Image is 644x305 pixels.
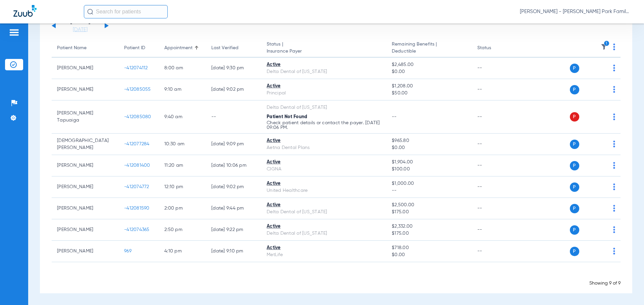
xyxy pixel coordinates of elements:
[267,83,381,90] div: Active
[159,155,206,176] td: 11:20 AM
[124,115,151,119] span: -412085080
[392,83,466,90] span: $1,208.00
[613,86,615,93] img: group-dot-blue.svg
[164,45,193,52] div: Appointment
[159,198,206,219] td: 2:00 PM
[206,79,261,100] td: [DATE] 9:02 PM
[206,134,261,155] td: [DATE] 9:09 PM
[60,26,100,33] a: [DATE]
[392,48,466,55] span: Deductible
[124,45,154,52] div: Patient ID
[613,141,615,147] img: group-dot-blue.svg
[267,90,381,97] div: Principal
[604,41,610,47] i: 1
[52,241,119,262] td: [PERSON_NAME]
[267,137,381,144] div: Active
[613,162,615,169] img: group-dot-blue.svg
[267,223,381,230] div: Active
[267,121,381,130] p: Check patient details or contact the payer. [DATE] 09:06 PM.
[392,223,466,230] span: $2,332.00
[57,45,87,52] div: Patient Name
[84,5,168,18] input: Search for patients
[267,115,307,119] span: Patient Not Found
[206,58,261,79] td: [DATE] 9:30 PM
[472,176,517,198] td: --
[472,155,517,176] td: --
[570,85,579,94] span: P
[570,182,579,192] span: P
[392,209,466,216] span: $175.00
[267,180,381,187] div: Active
[613,205,615,212] img: group-dot-blue.svg
[164,45,201,52] div: Appointment
[124,249,131,253] span: 969
[52,219,119,241] td: [PERSON_NAME]
[60,18,100,33] li: [DATE]
[52,155,119,176] td: [PERSON_NAME]
[392,244,466,251] span: $718.00
[267,202,381,209] div: Active
[261,39,386,58] th: Status |
[159,134,206,155] td: 10:30 AM
[613,113,615,120] img: group-dot-blue.svg
[472,58,517,79] td: --
[601,44,607,50] img: filter.svg
[472,219,517,241] td: --
[267,144,381,151] div: Aetna Dental Plans
[570,140,579,149] span: P
[13,5,37,17] img: Zuub Logo
[267,187,381,194] div: United Healthcare
[124,184,149,189] span: -412074772
[613,248,615,254] img: group-dot-blue.svg
[52,58,119,79] td: [PERSON_NAME]
[472,79,517,100] td: --
[159,100,206,134] td: 9:40 AM
[206,155,261,176] td: [DATE] 10:06 PM
[570,112,579,122] span: P
[472,39,517,58] th: Status
[211,45,256,52] div: Last Verified
[124,163,150,168] span: -412081400
[52,134,119,155] td: [DEMOGRAPHIC_DATA][PERSON_NAME]
[124,206,150,211] span: -412081590
[570,161,579,170] span: P
[206,241,261,262] td: [DATE] 9:10 PM
[392,166,466,173] span: $100.00
[52,176,119,198] td: [PERSON_NAME]
[124,142,150,146] span: -412077284
[159,241,206,262] td: 4:10 PM
[472,198,517,219] td: --
[613,183,615,190] img: group-dot-blue.svg
[267,166,381,173] div: CIGNA
[392,68,466,75] span: $0.00
[392,187,466,194] span: --
[570,64,579,73] span: P
[52,79,119,100] td: [PERSON_NAME]
[267,244,381,251] div: Active
[87,9,93,15] img: Search Icon
[589,281,621,286] span: Showing 9 of 9
[159,219,206,241] td: 2:50 PM
[124,45,145,52] div: Patient ID
[206,176,261,198] td: [DATE] 9:02 PM
[52,100,119,134] td: [PERSON_NAME] Tapuaiga
[392,230,466,237] span: $175.00
[206,100,261,134] td: --
[520,8,631,15] span: [PERSON_NAME] - [PERSON_NAME] Park Family Dentistry
[392,90,466,97] span: $50.00
[57,45,113,52] div: Patient Name
[267,230,381,237] div: Delta Dental of [US_STATE]
[9,28,19,36] img: hamburger-icon
[392,137,466,144] span: $965.80
[570,204,579,213] span: P
[267,61,381,68] div: Active
[613,226,615,233] img: group-dot-blue.svg
[613,65,615,71] img: group-dot-blue.svg
[570,225,579,235] span: P
[124,227,150,232] span: -412074365
[211,45,238,52] div: Last Verified
[392,159,466,166] span: $1,904.00
[392,61,466,68] span: $2,485.00
[159,58,206,79] td: 8:00 AM
[267,251,381,258] div: MetLife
